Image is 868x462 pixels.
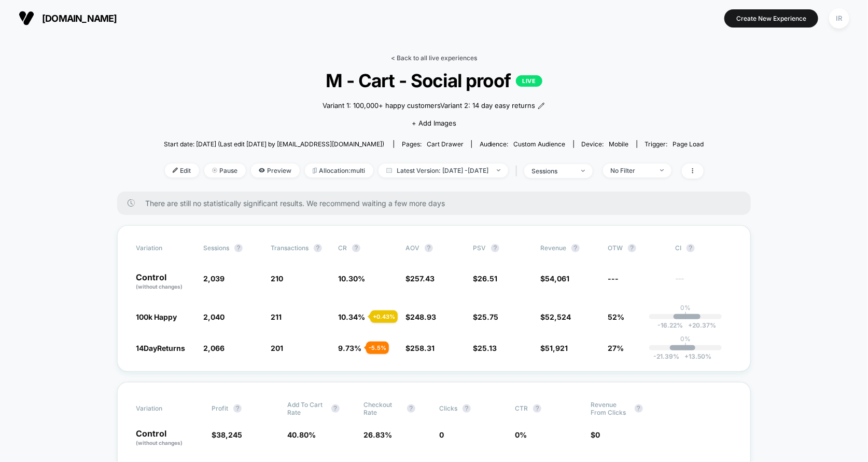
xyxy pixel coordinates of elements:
span: PSV [473,244,486,252]
span: 0 [439,430,444,439]
div: Trigger: [645,140,704,148]
span: $ [473,344,497,352]
span: (without changes) [136,440,183,446]
span: 40.80 % [288,430,316,439]
img: calendar [386,168,392,173]
span: 25.13 [478,344,497,352]
span: 248.93 [410,312,436,321]
span: $ [540,312,571,321]
button: ? [233,404,242,413]
span: Custom Audience [514,140,566,148]
span: 14DayReturns [136,344,185,352]
button: ? [571,244,580,252]
div: No Filter [611,167,652,174]
span: 26.51 [478,274,497,283]
span: cart drawer [427,140,464,148]
span: 2,040 [203,312,225,321]
span: (without changes) [136,283,183,290]
span: 52% [608,312,624,321]
span: 210 [271,274,283,283]
p: Control [136,429,201,447]
span: Allocation: multi [305,164,373,178]
span: Checkout Rate [363,401,402,416]
span: $ [405,274,435,283]
span: Variation [136,244,193,252]
span: -16.22 % [658,321,683,329]
span: 13.50 % [680,352,712,360]
span: Revenue [540,244,566,252]
button: Create New Experience [724,9,818,28]
div: Pages: [402,140,464,148]
button: ? [628,244,636,252]
span: CTR [515,404,528,412]
span: 9.73 % [338,344,361,352]
span: Profit [212,404,228,412]
span: + [689,321,693,329]
span: 211 [271,312,282,321]
p: 0% [680,335,691,343]
span: 10.34 % [338,312,365,321]
div: + 0.43 % [370,310,398,323]
span: Start date: [DATE] (Last edit [DATE] by [EMAIL_ADDRESS][DOMAIN_NAME]) [164,140,384,148]
span: + Add Images [412,119,456,127]
button: [DOMAIN_NAME] [16,10,120,26]
span: 0 % [515,430,527,439]
span: -21.39 % [654,352,680,360]
p: | [684,343,687,350]
img: end [497,169,500,171]
div: sessions [532,167,573,175]
span: 2,039 [203,274,225,283]
span: Sessions [203,244,229,252]
span: CR [338,244,347,252]
span: Transactions [271,244,309,252]
span: $ [540,274,569,283]
button: IR [826,8,852,29]
p: LIVE [516,75,542,87]
span: $ [405,312,436,321]
span: Variation [136,401,193,416]
span: Pause [204,164,246,178]
p: Control [136,273,193,291]
button: ? [331,404,340,413]
span: | [513,164,524,179]
span: There are still no statistically significant results. We recommend waiting a few more days [145,199,730,208]
img: edit [173,168,178,173]
span: Latest Version: [DATE] - [DATE] [379,164,508,178]
span: Preview [251,164,300,178]
span: Add To Cart Rate [288,401,326,416]
span: AOV [405,244,419,252]
span: 258.31 [410,344,435,352]
img: end [660,169,664,171]
div: Audience: [480,140,566,148]
img: rebalance [313,168,317,173]
button: ? [314,244,322,252]
span: 20.37 % [683,321,717,329]
button: ? [407,404,415,413]
span: [DOMAIN_NAME] [42,13,117,24]
span: $ [473,274,497,283]
span: 25.75 [478,312,498,321]
span: M - Cart - Social proof [191,70,677,91]
span: + [685,352,689,360]
span: 257.43 [410,274,435,283]
button: ? [533,404,541,413]
button: ? [425,244,433,252]
span: Edit [165,164,199,178]
span: Page Load [673,140,704,148]
span: 27% [608,344,624,352]
span: $ [405,344,435,352]
button: ? [687,244,695,252]
span: --- [675,276,732,291]
span: OTW [608,244,665,252]
img: end [581,170,585,172]
div: - 5.5 % [366,342,389,354]
span: CI [675,244,732,252]
span: $ [591,430,600,439]
span: $ [540,344,568,352]
span: 10.30 % [338,274,365,283]
img: Visually logo [19,10,34,26]
span: --- [608,274,619,283]
span: 38,245 [216,430,242,439]
p: | [684,311,687,319]
span: Variant 1: 100,000+ happy customersVariant 2: 14 day easy returns [323,101,535,111]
